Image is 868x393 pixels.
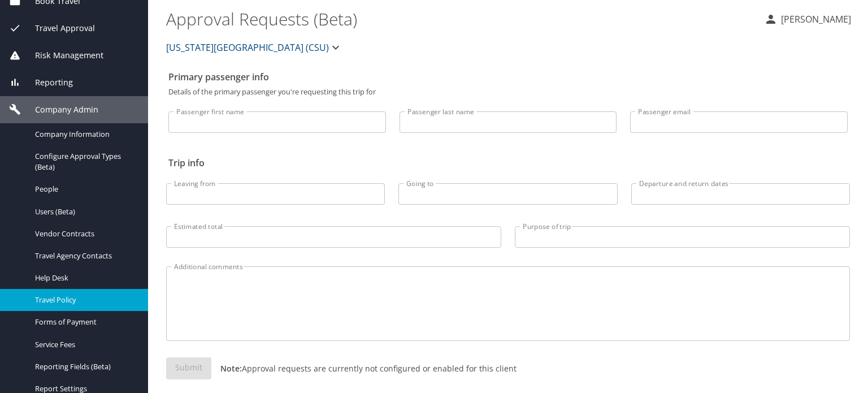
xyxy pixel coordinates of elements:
[35,361,134,372] span: Reporting Fields (Beta)
[162,36,347,59] button: [US_STATE][GEOGRAPHIC_DATA] (CSU)
[35,129,134,140] span: Company Information
[168,88,848,96] p: Details of the primary passenger you're requesting this trip for
[168,154,848,172] h2: Trip info
[35,317,134,327] span: Forms of Payment
[35,251,134,261] span: Travel Agency Contacts
[35,151,134,172] span: Configure Approval Types (Beta)
[778,12,851,26] p: [PERSON_NAME]
[35,295,134,305] span: Travel Policy
[166,1,755,36] h1: Approval Requests (Beta)
[35,339,134,350] span: Service Fees
[21,49,103,62] span: Risk Management
[168,68,848,86] h2: Primary passenger info
[759,9,856,29] button: [PERSON_NAME]
[220,363,242,374] strong: Note:
[21,76,73,89] span: Reporting
[35,273,134,283] span: Help Desk
[21,22,95,34] span: Travel Approval
[166,40,329,55] span: [US_STATE][GEOGRAPHIC_DATA] (CSU)
[211,362,517,374] p: Approval requests are currently not configured or enabled for this client
[35,228,134,239] span: Vendor Contracts
[35,184,134,195] span: People
[35,206,134,217] span: Users (Beta)
[21,103,98,116] span: Company Admin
